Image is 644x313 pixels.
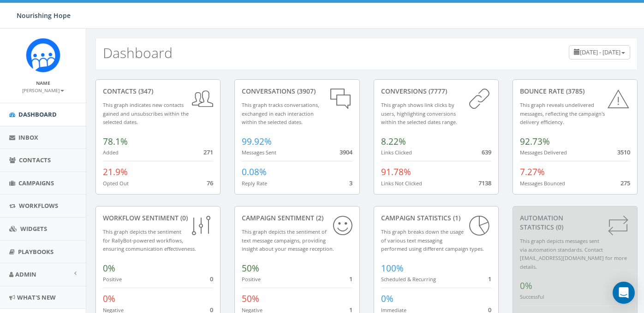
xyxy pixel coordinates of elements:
[295,87,316,95] span: (3907)
[242,136,272,148] span: 99.92%
[22,86,64,94] a: [PERSON_NAME]
[340,148,352,156] span: 3904
[103,166,128,178] span: 21.9%
[580,48,620,56] span: [DATE] - [DATE]
[242,87,352,96] div: conversations
[242,262,259,274] span: 50%
[381,228,484,252] small: This graph breaks down the usage of various text messaging performed using different campaign types.
[617,148,630,156] span: 3510
[103,213,213,223] div: Workflow Sentiment
[520,237,627,270] small: This graph depicts messages sent via automation standards. Contact [EMAIL_ADDRESS][DOMAIN_NAME] f...
[103,180,129,187] small: Opted Out
[17,293,56,301] span: What's New
[520,293,544,300] small: Successful
[520,280,532,292] span: 0%
[520,101,605,125] small: This graph reveals undelivered messages, reflecting the campaign's delivery efficiency.
[520,180,565,187] small: Messages Bounced
[18,179,54,187] span: Campaigns
[242,293,259,305] span: 50%
[103,45,173,60] h2: Dashboard
[381,213,491,223] div: Campaign Statistics
[242,101,319,125] small: This graph tracks conversations, exchanged in each interaction within the selected dates.
[520,213,630,232] div: Automation Statistics
[427,87,447,95] span: (7777)
[381,101,457,125] small: This graph shows link clicks by users, highlighting conversions within the selected dates range.
[18,248,54,256] span: Playbooks
[18,133,38,142] span: Inbox
[103,149,119,156] small: Added
[103,262,115,274] span: 0%
[242,166,267,178] span: 0.08%
[488,275,491,283] span: 1
[381,262,404,274] span: 100%
[620,179,630,187] span: 275
[26,38,60,72] img: Rally_Corp_Logo_1.png
[17,11,71,20] span: Nourishing Hope
[381,180,422,187] small: Links Not Clicked
[242,149,276,156] small: Messages Sent
[19,201,58,210] span: Workflows
[207,179,213,187] span: 76
[210,275,213,283] span: 0
[103,136,128,148] span: 78.1%
[381,293,394,305] span: 0%
[103,293,115,305] span: 0%
[381,276,436,283] small: Scheduled & Recurring
[520,149,567,156] small: Messages Delivered
[203,148,213,156] span: 271
[103,228,196,252] small: This graph depicts the sentiment for RallyBot-powered workflows, ensuring communication effective...
[520,136,550,148] span: 92.73%
[478,179,491,187] span: 7138
[554,223,563,231] span: (0)
[103,87,213,96] div: contacts
[242,228,334,252] small: This graph depicts the sentiment of text message campaigns, providing insight about your message ...
[520,166,545,178] span: 7.27%
[22,87,64,94] small: [PERSON_NAME]
[20,224,47,233] span: Widgets
[451,213,460,222] span: (1)
[482,148,491,156] span: 639
[242,276,261,283] small: Positive
[381,149,412,156] small: Links Clicked
[15,270,36,278] span: Admin
[314,213,323,222] span: (2)
[381,166,411,178] span: 91.78%
[381,136,406,148] span: 8.22%
[242,213,352,223] div: Campaign Sentiment
[19,156,51,164] span: Contacts
[613,282,635,304] div: Open Intercom Messenger
[179,213,188,222] span: (0)
[349,275,352,283] span: 1
[137,87,153,95] span: (347)
[103,276,122,283] small: Positive
[103,101,189,125] small: This graph indicates new contacts gained and unsubscribes within the selected dates.
[520,87,630,96] div: Bounce Rate
[36,80,50,86] small: Name
[564,87,584,95] span: (3785)
[18,110,57,118] span: Dashboard
[381,87,491,96] div: conversions
[349,179,352,187] span: 3
[242,180,267,187] small: Reply Rate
